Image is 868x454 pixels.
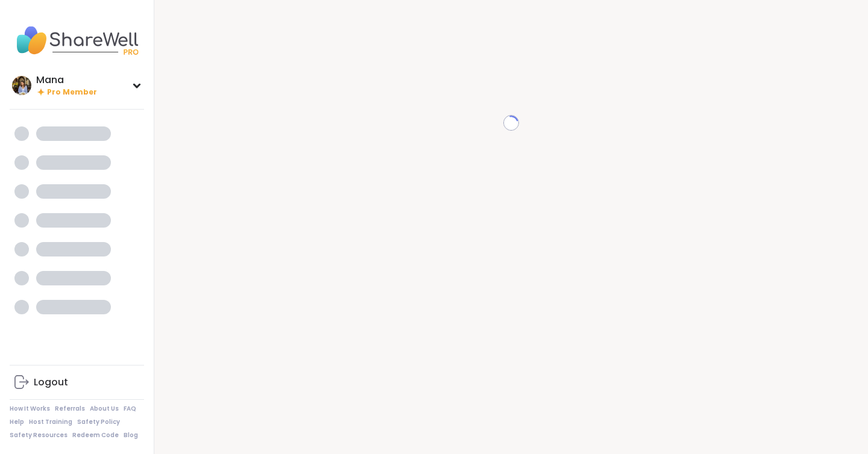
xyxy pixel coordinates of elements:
[34,376,68,389] div: Logout
[10,368,144,397] a: Logout
[12,76,31,95] img: Mana
[10,431,68,440] a: Safety Resources
[47,87,97,98] span: Pro Member
[72,431,119,440] a: Redeem Code
[10,418,24,426] a: Help
[10,19,144,61] img: ShareWell Nav Logo
[29,418,72,426] a: Host Training
[10,405,50,413] a: How It Works
[77,418,120,426] a: Safety Policy
[55,405,85,413] a: Referrals
[36,73,97,87] div: Mana
[124,431,138,440] a: Blog
[90,405,119,413] a: About Us
[124,405,136,413] a: FAQ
